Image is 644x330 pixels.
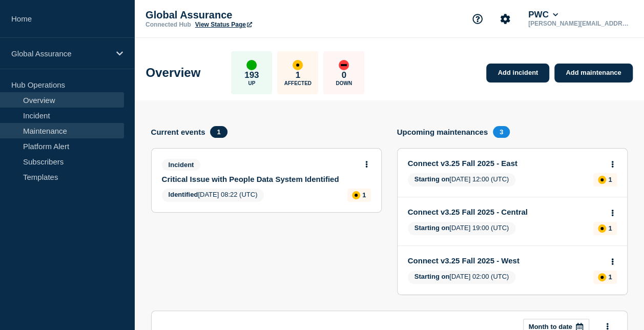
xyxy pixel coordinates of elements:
a: Connect v3.25 Fall 2025 - East [408,159,603,168]
p: 1 [608,224,612,232]
a: Connect v3.25 Fall 2025 - Central [408,208,603,216]
div: up [246,60,257,70]
p: 1 [608,176,612,183]
div: affected [598,176,606,184]
h4: Upcoming maintenances [397,128,488,136]
a: View Status Page [195,21,252,28]
button: PWC [526,10,560,20]
p: Up [248,80,255,86]
span: [DATE] 02:00 (UTC) [408,271,516,284]
button: Support [467,8,488,30]
span: [DATE] 12:00 (UTC) [408,173,516,187]
a: Connect v3.25 Fall 2025 - West [408,256,603,265]
h1: Overview [146,66,201,80]
p: Connected Hub [146,21,191,28]
span: Starting on [414,273,450,280]
p: Global Assurance [11,49,110,58]
span: 1 [210,126,227,138]
a: Critical Issue with People Data System Identified [162,175,357,183]
span: Identified [169,191,198,198]
p: Down [336,80,352,86]
div: affected [352,191,360,199]
span: [DATE] 19:00 (UTC) [408,222,516,235]
span: 3 [493,126,510,138]
p: 0 [342,70,346,80]
div: down [339,60,349,70]
p: [PERSON_NAME][EMAIL_ADDRESS][DOMAIN_NAME] [526,20,633,27]
p: 1 [296,70,300,80]
a: Add maintenance [554,64,632,82]
p: Global Assurance [146,9,350,21]
span: Incident [162,159,201,171]
span: [DATE] 08:22 (UTC) [162,189,264,202]
p: 1 [608,273,612,281]
a: Add incident [486,64,549,82]
p: Affected [284,80,311,86]
p: 1 [362,191,366,199]
div: affected [293,60,303,70]
div: affected [598,224,606,233]
p: 193 [244,70,259,80]
span: Starting on [414,224,450,232]
button: Account settings [494,8,516,30]
div: affected [598,273,606,281]
span: Starting on [414,175,450,183]
h4: Current events [151,128,205,136]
